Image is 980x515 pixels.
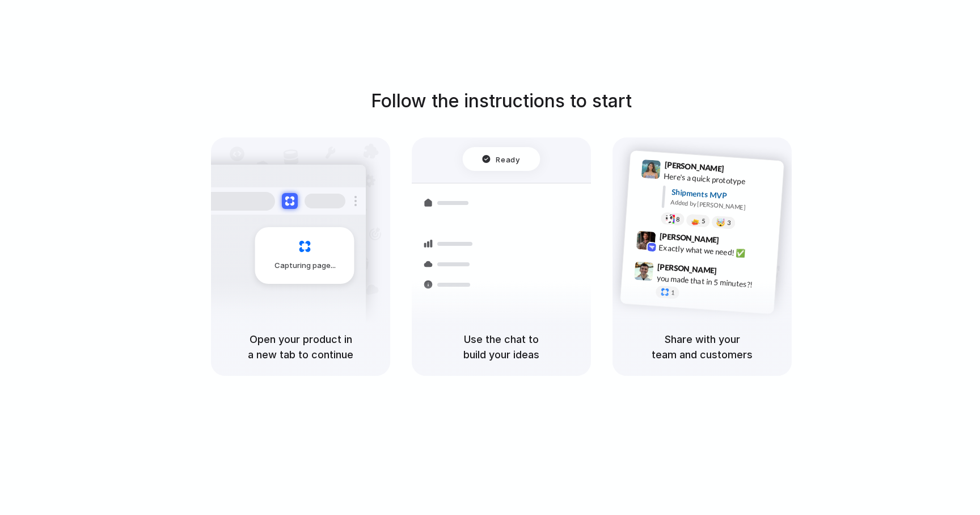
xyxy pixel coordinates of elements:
span: 9:47 AM [720,266,744,279]
div: Exactly what we need! ✅ [658,242,772,261]
h1: Follow the instructions to start [371,87,632,115]
h5: Share with your team and customers [626,332,778,362]
h5: Open your product in a new tab to continue [225,332,377,362]
div: Here's a quick prototype [664,170,777,190]
span: 1 [671,290,675,296]
span: Ready [496,153,520,165]
span: 3 [727,220,731,226]
h5: Use the chat to build your ideas [425,332,577,362]
span: 9:41 AM [728,164,751,178]
span: 5 [702,218,706,224]
div: 🤯 [716,218,726,227]
span: [PERSON_NAME] [664,158,724,175]
span: [PERSON_NAME] [659,230,719,246]
div: Added by [PERSON_NAME] [670,198,775,214]
div: you made that in 5 minutes?! [656,272,770,291]
span: [PERSON_NAME] [657,261,717,277]
span: Capturing page [274,260,337,271]
span: 9:42 AM [723,235,746,249]
span: 8 [676,216,680,223]
div: Shipments MVP [671,186,776,205]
